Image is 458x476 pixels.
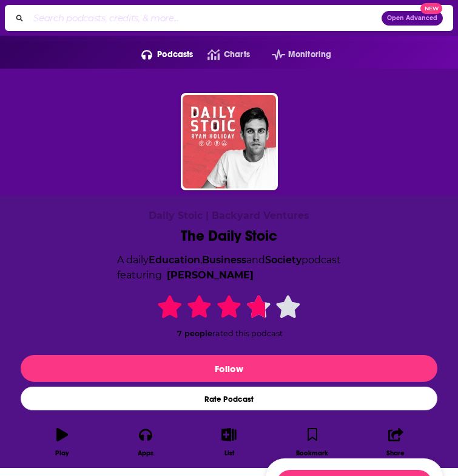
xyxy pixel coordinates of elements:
div: Bookmark [296,449,328,457]
button: Share [354,420,437,464]
button: open menu [127,45,194,64]
span: featuring [117,267,341,283]
span: Charts [224,46,250,63]
div: 7 peoplerated this podcast [138,293,320,338]
span: Podcasts [157,46,193,63]
input: Search podcasts, credits, & more... [29,9,382,28]
span: and [246,254,265,266]
div: List [224,449,234,457]
div: A daily podcast [117,252,341,283]
button: Play [21,420,104,464]
span: Open Advanced [387,15,437,21]
button: open menu [257,45,331,64]
button: Open AdvancedNew [382,11,443,26]
a: Society [265,254,301,266]
div: Search podcasts, credits, & more... [5,5,453,31]
a: Charts [193,45,249,64]
span: Monitoring [288,46,331,63]
button: Follow [21,355,437,382]
button: Bookmark [271,420,354,464]
div: Rate Podcast [21,387,437,410]
a: Business [202,254,246,266]
span: Daily Stoic | Backyard Ventures [149,210,309,221]
div: Apps [138,449,153,457]
a: Ryan Holiday [167,267,254,283]
span: 7 people [177,329,212,338]
a: Education [149,254,200,266]
div: Play [55,449,69,457]
button: List [187,420,271,464]
span: rated this podcast [212,329,283,338]
div: Share [386,449,405,457]
span: New [420,3,442,15]
span: , [200,254,202,266]
button: Apps [104,420,187,464]
img: The Daily Stoic [183,95,276,188]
